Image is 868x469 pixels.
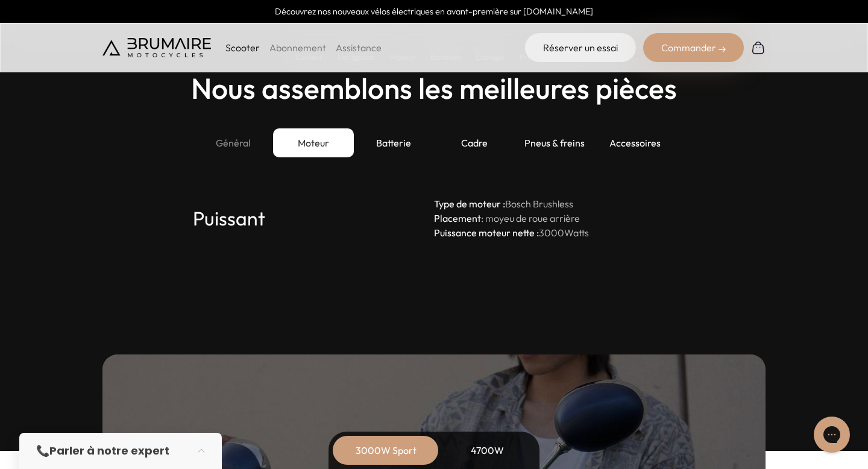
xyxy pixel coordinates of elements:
iframe: Gorgias live chat messenger [808,412,856,457]
strong: Puissance moteur nette : [434,227,539,239]
div: Accessoires [595,128,675,157]
img: Panier [751,40,766,55]
span: 3000 [539,227,564,239]
div: 3000W Sport [338,436,434,465]
div: Moteur [273,128,353,157]
h2: Nous assemblons les meilleures pièces [191,72,677,104]
div: 4700W [439,436,535,465]
strong: Type de moteur : [434,198,505,210]
img: Brumaire Motocycles [102,38,211,57]
a: Abonnement [269,42,326,54]
div: Cadre [434,128,514,157]
p: Bosch Brushless : moyeu de roue arrière Watts [434,197,675,240]
div: Commander [643,33,744,62]
a: Réserver un essai [525,33,636,62]
p: Scooter [225,40,260,55]
div: Pneus & freins [514,128,594,157]
strong: Placement [434,212,481,224]
a: Assistance [336,42,382,54]
h3: Puissant [193,197,434,240]
div: Batterie [354,128,434,157]
div: Général [193,128,273,157]
img: right-arrow-2.png [719,46,726,53]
